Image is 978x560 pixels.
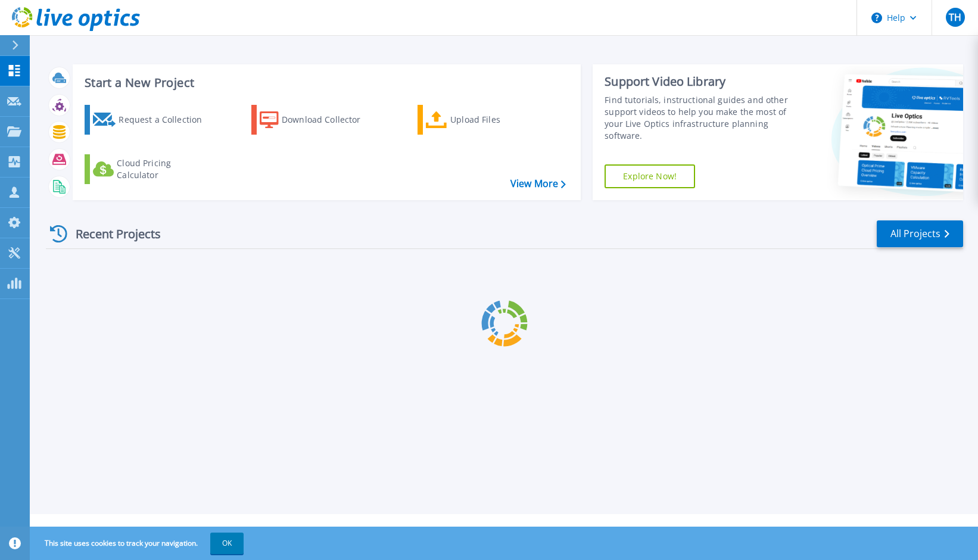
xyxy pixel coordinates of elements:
a: Request a Collection [85,105,217,135]
div: Support Video Library [605,74,792,89]
div: Cloud Pricing Calculator [117,157,212,181]
div: Upload Files [450,108,546,132]
span: TH [949,13,961,22]
a: Cloud Pricing Calculator [85,154,217,184]
button: OK [210,533,244,554]
a: Upload Files [418,105,550,135]
a: Explore Now! [605,164,695,188]
div: Download Collector [282,108,377,132]
div: Recent Projects [46,219,177,248]
div: Request a Collection [119,108,214,132]
a: Download Collector [251,105,384,135]
h3: Start a New Project [85,76,565,89]
div: Find tutorials, instructional guides and other support videos to help you make the most of your L... [605,94,792,142]
a: View More [510,178,566,189]
a: All Projects [877,220,963,247]
span: This site uses cookies to track your navigation. [33,533,244,554]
